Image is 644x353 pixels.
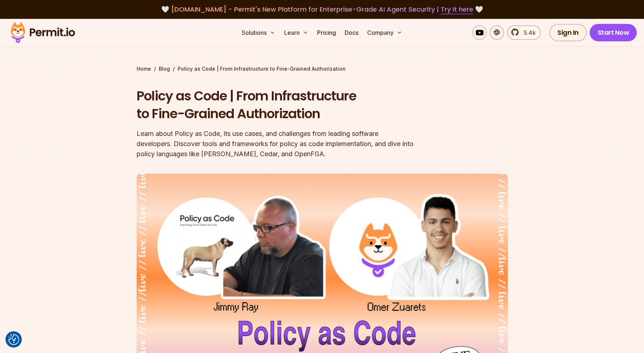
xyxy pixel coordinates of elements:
img: Permit logo [7,20,78,45]
span: [DOMAIN_NAME] - Permit's New Platform for Enterprise-Grade AI Agent Security | [171,5,473,14]
a: Blog [159,65,170,72]
a: Home [137,65,151,72]
a: Sign In [549,24,587,41]
a: Pricing [314,25,339,40]
div: Learn about Policy as Code, its use cases, and challenges from leading software developers. Disco... [137,129,415,159]
button: Company [364,25,405,40]
a: Docs [342,25,361,40]
a: 5.4k [507,25,541,40]
a: Start Now [590,24,637,41]
span: 5.4k [519,28,536,37]
a: Try it here [441,5,473,14]
button: Consent Preferences [8,334,19,345]
div: / / [137,65,508,72]
button: Solutions [239,25,278,40]
div: 🤍 🤍 [17,4,627,14]
button: Learn [281,25,311,40]
h1: Policy as Code | From Infrastructure to Fine-Grained Authorization [137,87,415,123]
img: Revisit consent button [8,334,19,345]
